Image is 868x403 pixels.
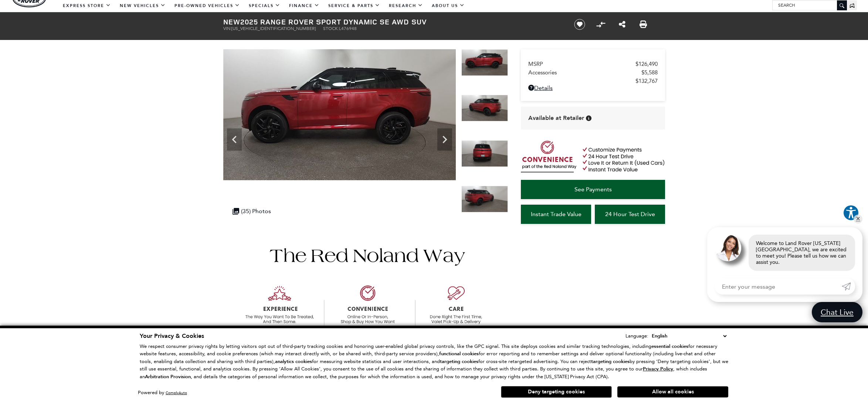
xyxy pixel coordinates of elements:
[773,1,847,10] input: Search
[572,19,588,30] button: Save vehicle
[140,332,204,340] span: Your Privacy & Cookies
[528,84,658,91] a: Details
[635,78,658,84] span: $132,767
[528,69,658,76] a: Accessories $5,588
[229,204,275,218] div: (35) Photos
[440,358,478,365] strong: targeting cookies
[223,26,231,31] span: VIN:
[842,278,855,295] a: Submit
[323,26,339,31] span: Stock:
[625,333,648,338] div: Language:
[528,78,658,84] a: $132,767
[461,186,508,212] img: New 2025 Firenze Red Land Rover Dynamic SE image 8
[521,180,665,199] a: See Payments
[574,186,612,193] span: See Payments
[843,205,859,221] button: Explore your accessibility options
[166,390,187,395] a: ComplyAuto
[641,69,658,76] span: $5,588
[605,211,655,218] span: 24 Hour Test Drive
[715,235,741,261] img: Agent profile photo
[617,386,728,397] button: Allow all cookies
[528,69,641,76] span: Accessories
[223,18,562,26] h1: 2025 Range Rover Sport Dynamic SE AWD SUV
[227,128,242,151] div: Previous
[138,390,187,395] div: Powered by
[635,61,658,67] span: $126,490
[715,278,842,295] input: Enter your message
[531,211,582,218] span: Instant Trade Value
[640,20,647,29] a: Print this New 2025 Range Rover Sport Dynamic SE AWD SUV
[643,366,673,372] u: Privacy Policy
[650,332,728,340] select: Language Select
[528,114,584,122] span: Available at Retailer
[595,205,665,224] a: 24 Hour Test Drive
[461,140,508,167] img: New 2025 Firenze Red Land Rover Dynamic SE image 7
[749,235,855,271] div: Welcome to Land Rover [US_STATE][GEOGRAPHIC_DATA], we are excited to meet you! Please tell us how...
[812,302,862,322] a: Chat Live
[437,128,452,151] div: Next
[461,95,508,121] img: New 2025 Firenze Red Land Rover Dynamic SE image 6
[521,205,591,224] a: Instant Trade Value
[591,358,630,365] strong: targeting cookies
[140,343,728,381] p: We respect consumer privacy rights by letting visitors opt out of third-party tracking cookies an...
[461,49,508,76] img: New 2025 Firenze Red Land Rover Dynamic SE image 5
[528,61,658,67] a: MSRP $126,490
[501,386,612,398] button: Deny targeting cookies
[223,17,240,27] strong: New
[223,49,456,180] img: New 2025 Firenze Red Land Rover Dynamic SE image 5
[521,228,665,344] iframe: YouTube video player
[145,373,191,380] strong: Arbitration Provision
[586,115,591,121] div: Vehicle is in stock and ready for immediate delivery. Due to demand, availability is subject to c...
[528,61,635,67] span: MSRP
[595,19,606,30] button: Compare Vehicle
[817,307,857,317] span: Chat Live
[231,26,316,31] span: [US_VEHICLE_IDENTIFICATION_NUMBER]
[275,358,312,365] strong: analytics cookies
[843,205,859,222] aside: Accessibility Help Desk
[339,26,357,31] span: L476948
[651,343,688,350] strong: essential cookies
[619,20,625,29] a: Share this New 2025 Range Rover Sport Dynamic SE AWD SUV
[439,350,479,357] strong: functional cookies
